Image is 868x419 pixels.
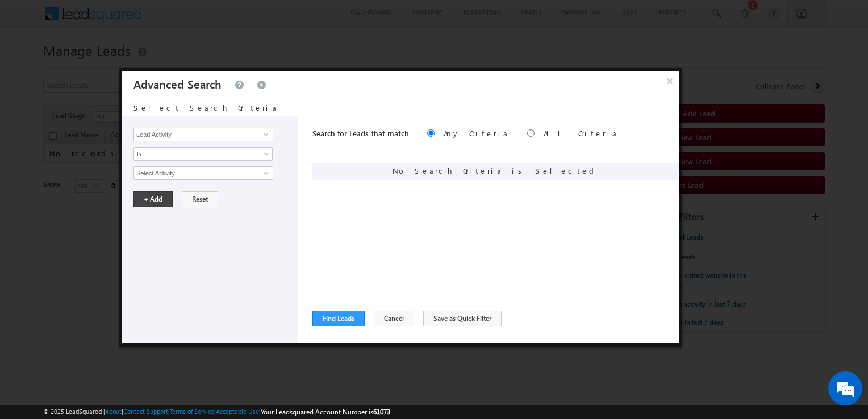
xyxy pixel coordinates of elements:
[105,408,122,415] a: About
[123,408,168,415] a: Contact Support
[661,71,679,91] button: ×
[133,71,222,97] h3: Advanced Search
[19,60,48,74] img: d_60004797649_company_0_60004797649
[544,128,618,138] label: All Criteria
[216,408,259,415] a: Acceptable Use
[444,128,509,138] label: Any Criteria
[59,60,191,74] div: Chat with us now
[261,408,390,416] span: Your Leadsquared Account Number is
[374,311,414,326] button: Cancel
[373,408,390,416] span: 61073
[257,129,272,140] a: Show All Items
[312,128,409,138] span: Search for Leads that match
[133,103,278,112] span: Select Search Criteria
[155,329,206,345] em: Start Chat
[134,149,257,159] span: Is
[133,191,173,207] button: + Add
[423,311,502,326] button: Save as Quick Filter
[170,408,214,415] a: Terms of Service
[15,105,207,320] textarea: Type your message and hit 'Enter'
[257,167,272,179] a: Show All Items
[43,407,390,417] span: © 2025 LeadSquared | | | | |
[133,166,273,180] input: Type to Search
[133,147,273,161] a: Is
[312,311,365,326] button: Find Leads
[182,191,218,207] button: Reset
[186,6,214,33] div: Minimize live chat window
[133,128,273,141] input: Type to Search
[312,163,679,180] div: No Search Criteria is Selected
